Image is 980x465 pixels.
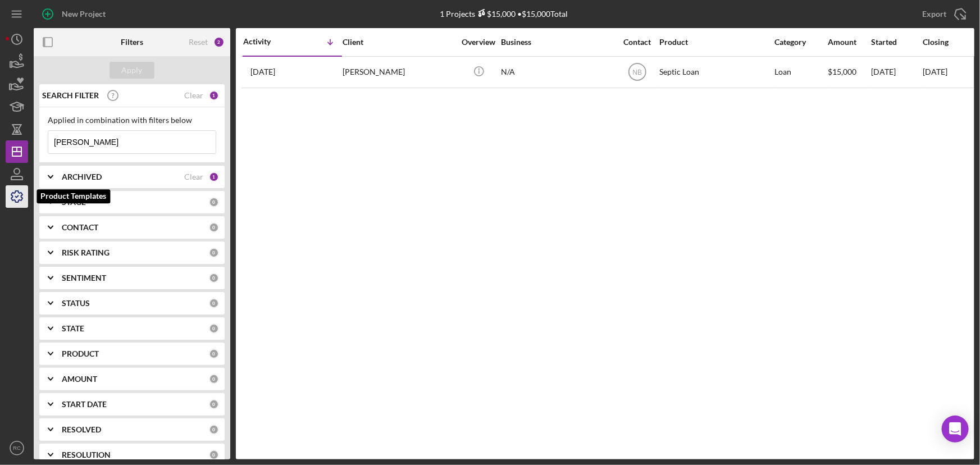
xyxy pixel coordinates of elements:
[774,57,827,87] div: Loan
[922,3,946,25] div: Export
[110,62,154,79] button: Apply
[828,38,870,47] div: Amount
[501,57,613,87] div: N/A
[209,374,219,384] div: 0
[6,437,28,459] button: RC
[122,62,143,79] div: Apply
[62,223,98,232] b: CONTACT
[659,38,772,47] div: Product
[121,38,143,47] b: Filters
[209,248,219,258] div: 0
[189,38,208,47] div: Reset
[209,90,219,101] div: 1
[34,3,117,25] button: New Project
[632,69,642,76] text: NB
[209,450,219,460] div: 0
[62,3,106,25] div: New Project
[209,172,219,182] div: 1
[209,222,219,233] div: 0
[616,38,658,47] div: Contact
[213,37,225,48] div: 2
[62,324,84,333] b: STATE
[209,349,219,359] div: 0
[62,425,101,434] b: RESOLVED
[209,273,219,283] div: 0
[209,197,219,207] div: 0
[184,91,203,100] div: Clear
[62,349,99,358] b: PRODUCT
[475,9,516,19] div: $15,000
[62,299,90,308] b: STATUS
[13,445,21,452] text: RC
[871,57,922,87] div: [DATE]
[343,57,455,87] div: [PERSON_NAME]
[828,57,870,87] div: $15,000
[184,172,203,181] div: Clear
[62,273,106,282] b: SENTIMENT
[62,400,107,409] b: START DATE
[440,9,568,19] div: 1 Projects • $15,000 Total
[343,38,455,47] div: Client
[62,172,102,181] b: ARCHIVED
[62,450,111,459] b: RESOLUTION
[209,399,219,409] div: 0
[42,91,99,100] b: SEARCH FILTER
[209,298,219,308] div: 0
[942,416,969,443] div: Open Intercom Messenger
[243,37,293,46] div: Activity
[923,67,947,76] time: [DATE]
[911,3,974,25] button: Export
[48,116,216,125] div: Applied in combination with filters below
[62,248,110,257] b: RISK RATING
[62,375,97,384] b: AMOUNT
[209,425,219,435] div: 0
[659,57,772,87] div: Septic Loan
[62,198,86,207] b: STAGE
[871,38,922,47] div: Started
[209,323,219,334] div: 0
[458,38,500,47] div: Overview
[774,38,827,47] div: Category
[250,67,275,76] time: 2025-07-19 14:31
[501,38,613,47] div: Business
